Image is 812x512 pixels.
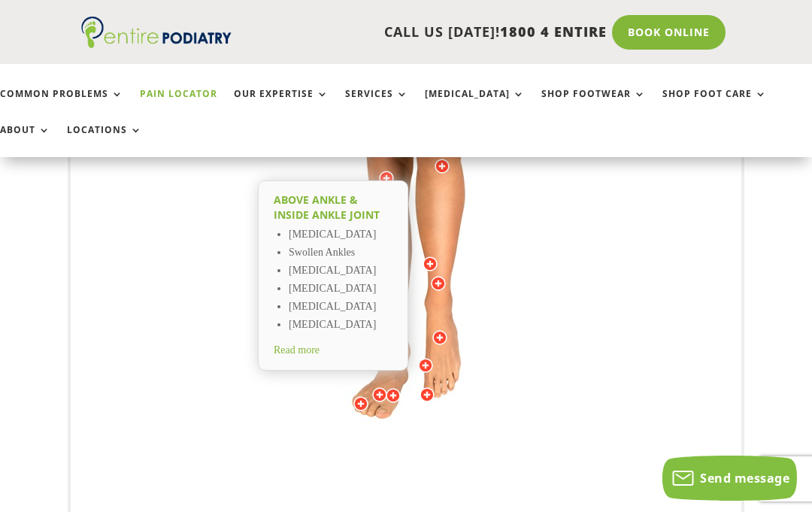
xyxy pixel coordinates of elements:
li: [MEDICAL_DATA] [289,317,392,335]
a: Locations [67,125,142,157]
span: 1800 4 ENTIRE [500,23,607,41]
a: Shop Footwear [541,89,646,121]
a: Pain Locator [140,89,217,121]
a: [MEDICAL_DATA] [425,89,525,121]
span: Read more [274,344,320,356]
li: [MEDICAL_DATA] [289,262,392,280]
a: Book Online [612,15,726,50]
a: Our Expertise [234,89,329,121]
li: [MEDICAL_DATA] [289,298,392,317]
span: Send message [700,470,789,486]
li: [MEDICAL_DATA] [289,226,392,244]
p: CALL US [DATE]! [232,23,607,42]
a: Services [345,89,408,121]
img: logo (1) [81,17,232,48]
h2: Above Ankle & Inside Ankle Joint [274,192,392,222]
button: Send message [662,456,797,501]
li: [MEDICAL_DATA] [289,280,392,298]
a: Shop Foot Care [662,89,767,121]
li: Swollen Ankles [289,244,392,262]
a: Above Ankle & Inside Ankle Joint [MEDICAL_DATA] Swollen Ankles [MEDICAL_DATA] [MEDICAL_DATA] [MED... [258,180,408,386]
a: Entire Podiatry [81,36,232,51]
